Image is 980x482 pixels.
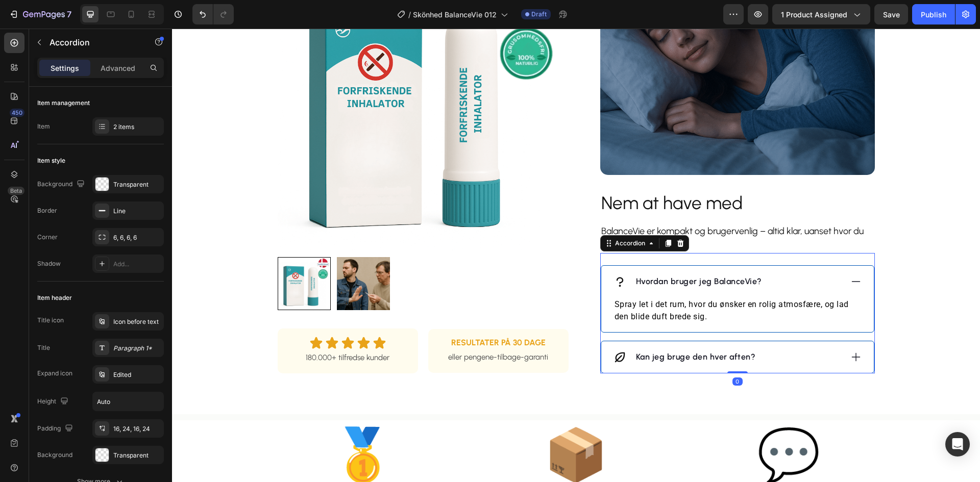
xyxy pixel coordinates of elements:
button: 7 [4,4,76,24]
p: Accordion [50,36,136,48]
button: 1 product assigned [772,4,870,24]
div: Add... [113,260,161,269]
div: Expand icon [37,369,72,378]
span: Save [883,10,900,19]
div: Height [37,395,70,409]
div: Padding [37,422,75,436]
div: 16, 24, 16, 24 [113,424,161,434]
div: 2 items [113,122,161,132]
div: Publish [921,9,946,20]
button: Save [874,4,908,24]
p: Spray let i det rum, hvor du ønsker en rolig atmosfære, og lad den blide duft brede sig. [443,270,689,294]
div: 450 [10,109,24,117]
p: 7 [67,8,71,20]
p: BalanceVie er kompakt og brugervenlig – altid klar, uanset hvor du er. [429,196,702,223]
div: Background [37,177,87,191]
h2: RESULTATER PÅ 30 DAGE [272,308,381,321]
span: Draft [531,10,547,19]
div: Item header [37,293,72,302]
span: / [408,9,411,20]
div: Transparent [113,451,161,460]
div: Icon before text [113,317,161,326]
p: eller pengene-tilbage-garanti [273,322,380,336]
input: Auto [93,392,163,411]
iframe: Design area [172,29,980,482]
h2: 🥇 [98,392,285,460]
div: Transparent [113,180,161,189]
span: Skönhed BalanceVie 012 [413,9,497,20]
div: Accordion [441,210,475,219]
div: Item [37,122,50,131]
h2: Rich Text Editor. Editing area: main [428,162,703,188]
p: Settings [51,63,79,73]
p: Hvordan bruger jeg BalanceVie? [464,247,590,259]
div: Border [37,206,57,215]
p: Kan jeg bruge den hver aften? [464,322,584,335]
div: Paragraph 1* [113,344,161,353]
button: Publish [912,4,955,24]
h2: 📦 [310,392,498,460]
div: Open Intercom Messenger [945,432,970,456]
div: Shadow [37,259,61,268]
div: Background [37,450,72,460]
div: Undo/Redo [192,4,234,24]
p: Nem at have med [429,163,702,187]
div: Item style [37,156,65,165]
div: Line [113,207,161,216]
div: Beta [8,187,24,195]
div: Edited [113,370,161,379]
div: Title [37,343,50,352]
div: Corner [37,233,58,242]
div: 6, 6, 6, 6 [113,233,161,242]
div: 0 [560,349,571,357]
div: Rich Text Editor. Editing area: main [428,195,703,224]
p: Advanced [101,63,135,73]
h2: 💬 [523,392,710,460]
div: Item management [37,98,90,108]
div: Title icon [37,316,64,325]
span: 1 product assigned [781,9,847,20]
